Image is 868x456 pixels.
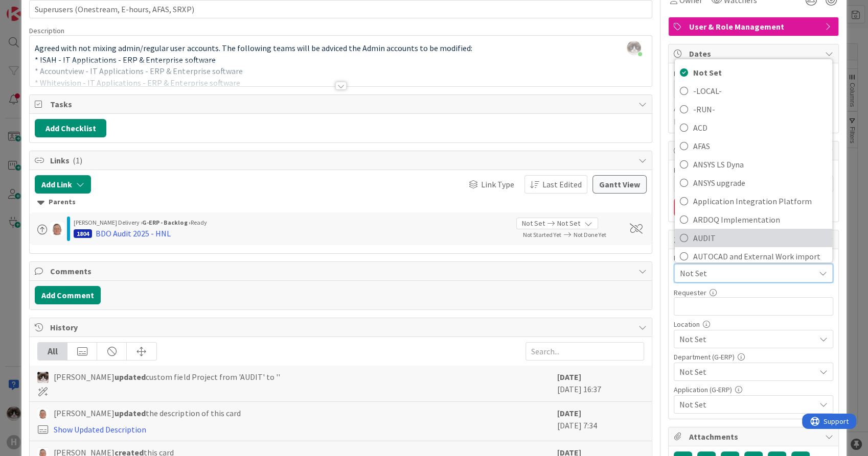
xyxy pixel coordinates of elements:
span: -LOCAL- [693,83,827,99]
button: Block [674,198,709,217]
span: Actual Dates [674,104,833,114]
b: updated [115,408,146,418]
button: Add Comment [35,286,101,304]
span: Not Set [680,266,810,280]
span: Tasks [50,98,633,110]
div: Department (G-ERP) [674,353,833,361]
span: AUTOCAD and External Work import [693,249,827,264]
label: Requester [674,288,706,297]
span: Link Type [481,178,514,190]
span: Not Set [679,366,815,378]
span: Not Done Yet [574,231,606,238]
span: Last Edited [542,178,582,190]
span: AUDIT [693,230,827,246]
input: Search... [526,342,644,361]
div: 1804 [74,229,92,238]
span: ( 1 ) [73,155,82,165]
span: History [50,321,633,333]
span: User & Role Management [689,20,820,33]
span: Dates [689,47,820,60]
span: [PERSON_NAME] the description of this card [54,407,240,419]
span: Planned Dates [674,68,833,79]
div: Location [674,321,833,328]
none: ' [278,372,280,382]
a: AFAS [675,137,832,155]
span: ARDOQ Implementation [693,212,827,227]
a: -RUN- [675,100,832,118]
div: Application (G-ERP) [674,386,833,393]
span: Ready [190,219,207,226]
a: Show Updated Description [54,424,146,435]
span: ACD [693,120,827,135]
span: [PERSON_NAME] custom field Project from 'AUDIT' to ' [54,371,280,383]
span: Not Started Yet [674,115,728,128]
span: * ISAH - IT Applications - ERP & Enterprise software [35,55,215,65]
div: Project [674,254,833,261]
div: [DATE] 16:37 [557,371,644,396]
a: ANSYS LS Dyna [675,155,832,174]
span: Not Set [693,65,827,80]
button: Last Edited [524,175,587,194]
a: Application Integration Platform [675,192,832,210]
span: ANSYS LS Dyna [693,157,827,172]
b: updated [115,372,146,382]
span: Application Integration Platform [693,194,827,209]
span: Not Set [679,398,815,411]
img: cF1764xS6KQF0UDQ8Ib5fgQIGsMebhp9.jfif [627,41,641,55]
img: lD [37,408,49,419]
span: ANSYS upgrade [693,175,827,190]
a: AUDIT [675,229,832,247]
label: Blocked Reason [674,165,723,175]
span: Not Set [679,333,815,345]
div: All [38,343,67,360]
a: -LOCAL- [675,82,832,100]
a: Not Set [675,63,832,82]
span: AFAS [693,138,827,154]
span: Not Started Yet [523,231,561,238]
b: [DATE] [557,372,581,382]
span: [PERSON_NAME] Delivery › [74,219,142,226]
span: Attachments [689,430,820,443]
a: ACD [675,118,832,137]
div: BDO Audit 2025 - HNL [96,227,171,239]
span: Description [29,26,64,35]
button: Add Checklist [35,119,106,137]
img: Kv [37,372,49,383]
span: Links [50,154,633,166]
button: Gantt View [592,175,647,194]
span: Comments [50,265,633,277]
span: Support [21,2,47,14]
b: [DATE] [557,408,581,418]
span: Not Set [522,218,545,229]
b: G-ERP - Backlog › [142,219,190,226]
span: Agreed with not mixing admin/regular user accounts. The following teams will be adviced the Admin... [35,43,472,53]
span: Not Set [557,218,580,229]
a: ANSYS upgrade [675,174,832,192]
a: ARDOQ Implementation [675,210,832,229]
img: lD [50,222,64,236]
span: -RUN- [693,102,827,117]
div: Parents [37,197,644,208]
button: Add Link [35,175,91,194]
div: [DATE] 7:34 [557,407,644,436]
a: AUTOCAD and External Work import [675,247,832,266]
